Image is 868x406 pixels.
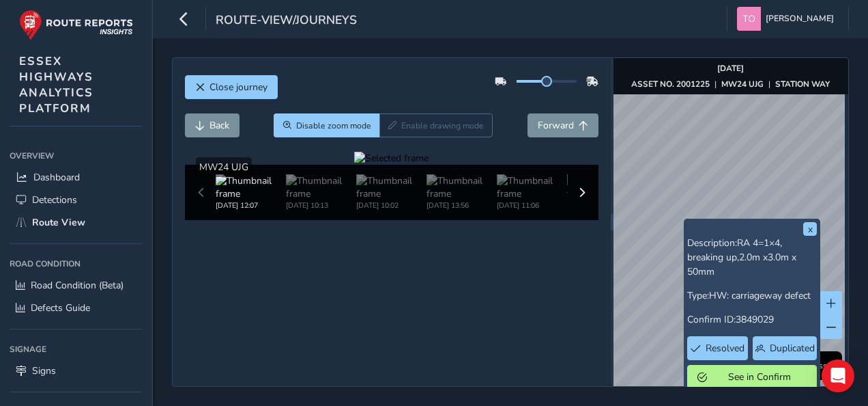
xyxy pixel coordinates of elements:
[712,370,807,383] span: See in Confirm
[32,364,56,377] span: Signs
[32,216,85,229] span: Route View
[631,79,710,90] strong: ASSET NO. 2001225
[753,336,817,360] button: Duplicated
[216,200,286,211] div: [DATE] 12:07
[766,7,834,31] span: [PERSON_NAME]
[497,200,567,211] div: [DATE] 11:06
[687,236,796,278] span: RA 4=1×4, breaking up,2.0m x3.0m x 50mm
[209,81,267,94] span: Close journey
[737,7,761,31] img: diamond-layout
[631,79,830,90] div: | |
[567,200,637,211] div: [DATE] 10:33
[426,200,497,211] div: [DATE] 13:56
[567,174,637,200] img: Thumbnail frame
[10,274,143,297] a: Road Condition (Beta)
[10,254,143,274] div: Road Condition
[274,113,379,137] button: Zoom
[775,79,830,90] strong: STATION WAY
[31,301,90,314] span: Defects Guide
[770,342,815,355] span: Duplicated
[10,211,143,234] a: Route View
[296,120,371,131] span: Disable zoom mode
[199,161,248,174] span: MW24 UJG
[209,119,229,132] span: Back
[10,360,143,382] a: Signs
[687,312,817,327] p: Confirm ID:
[185,113,240,137] button: Back
[31,279,124,292] span: Road Condition (Beta)
[19,53,93,116] span: ESSEX HIGHWAYS ANALYTICS PLATFORM
[33,171,80,184] span: Dashboard
[687,365,817,389] button: See in Confirm
[822,360,854,392] div: Open Intercom Messenger
[497,174,567,200] img: Thumbnail frame
[185,75,278,99] button: Close journey
[216,174,286,200] img: Thumbnail frame
[709,289,811,302] span: HW: carriageway defect
[687,336,748,360] button: Resolved
[286,200,356,211] div: [DATE] 10:13
[687,288,817,303] p: Type:
[538,119,574,132] span: Forward
[803,222,817,236] button: x
[426,174,497,200] img: Thumbnail frame
[10,189,143,211] a: Detections
[10,166,143,189] a: Dashboard
[10,339,143,360] div: Signage
[10,146,143,166] div: Overview
[721,79,764,90] strong: MW24 UJG
[216,12,357,31] span: route-view/journeys
[356,200,426,211] div: [DATE] 10:02
[737,7,839,31] button: [PERSON_NAME]
[356,174,426,200] img: Thumbnail frame
[19,10,133,40] img: rr logo
[706,342,744,355] span: Resolved
[717,63,744,74] strong: [DATE]
[286,174,356,200] img: Thumbnail frame
[736,313,774,326] span: 3849029
[687,236,817,279] p: Description:
[10,297,143,319] a: Defects Guide
[32,193,77,206] span: Detections
[527,113,598,137] button: Forward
